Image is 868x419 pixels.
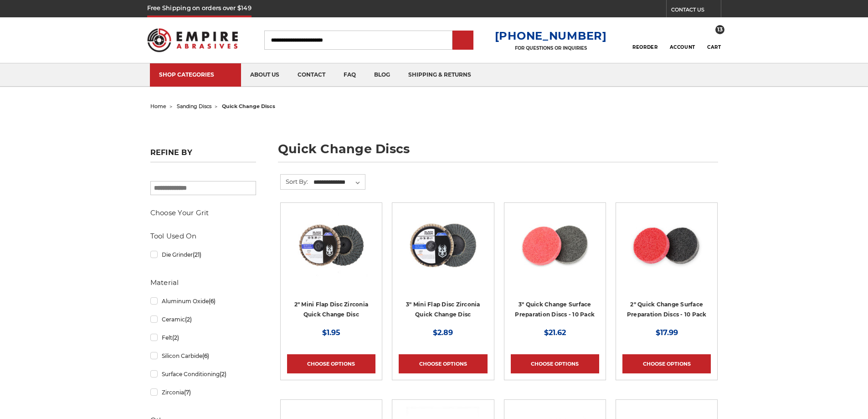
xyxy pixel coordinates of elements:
[150,348,256,364] a: Silicon Carbide(6)
[511,209,599,298] a: 3 inch surface preparation discs
[454,31,472,50] input: Submit
[150,148,256,162] h5: Refine by
[495,29,607,42] a: [PHONE_NUMBER]
[670,44,695,50] span: Account
[295,209,368,282] img: Black Hawk Abrasives 2-inch Zirconia Flap Disc with 60 Grit Zirconia for Smooth Finishing
[406,301,480,318] a: 3" Mini Flap Disc Zirconia Quick Change Disc
[193,251,201,258] span: (21)
[544,328,566,337] span: $21.62
[150,311,256,327] a: Ceramic(2)
[287,354,375,373] a: Choose Options
[150,293,256,309] a: Aluminum Oxide(6)
[630,209,703,282] img: 2 inch surface preparation discs
[185,316,192,323] span: (2)
[632,30,657,50] a: Reorder
[294,301,369,318] a: 2" Mini Flap Disc Zirconia Quick Change Disc
[656,328,678,337] span: $17.99
[150,231,256,242] h5: Tool Used On
[150,330,256,346] a: Felt(2)
[622,209,711,298] a: 2 inch surface preparation discs
[511,354,599,373] a: Choose Options
[707,44,721,50] span: Cart
[495,45,607,51] p: FOR QUESTIONS OR INQUIRIES
[184,389,191,396] span: (7)
[515,301,595,318] a: 3" Quick Change Surface Preparation Discs - 10 Pack
[147,22,238,58] img: Empire Abrasives
[671,5,721,17] a: CONTACT US
[334,63,365,87] a: faq
[406,209,479,282] img: BHA 3" Quick Change 60 Grit Flap Disc for Fine Grinding and Finishing
[150,366,256,382] a: Surface Conditioning(2)
[281,175,308,188] label: Sort By:
[399,63,480,87] a: shipping & returns
[288,63,334,87] a: contact
[150,247,256,263] a: Die Grinder(21)
[172,334,179,341] span: (2)
[150,207,256,218] h5: Choose Your Grit
[433,328,453,337] span: $2.89
[150,277,256,288] h5: Material
[365,63,399,87] a: blog
[278,143,718,162] h1: quick change discs
[312,176,365,189] select: Sort By:
[399,209,487,298] a: BHA 3" Quick Change 60 Grit Flap Disc for Fine Grinding and Finishing
[209,298,216,305] span: (6)
[177,103,211,109] a: sanding discs
[627,301,707,318] a: 2" Quick Change Surface Preparation Discs - 10 Pack
[715,25,724,34] span: 13
[222,103,275,109] span: quick change discs
[202,352,209,359] span: (6)
[150,384,256,400] a: Zirconia(7)
[220,371,226,378] span: (2)
[287,209,375,298] a: Black Hawk Abrasives 2-inch Zirconia Flap Disc with 60 Grit Zirconia for Smooth Finishing
[519,209,591,282] img: 3 inch surface preparation discs
[622,354,711,373] a: Choose Options
[159,71,232,78] div: SHOP CATEGORIES
[632,44,657,50] span: Reorder
[322,328,340,337] span: $1.95
[707,30,721,50] a: 13 Cart
[399,354,487,373] a: Choose Options
[150,103,166,109] a: home
[241,63,288,87] a: about us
